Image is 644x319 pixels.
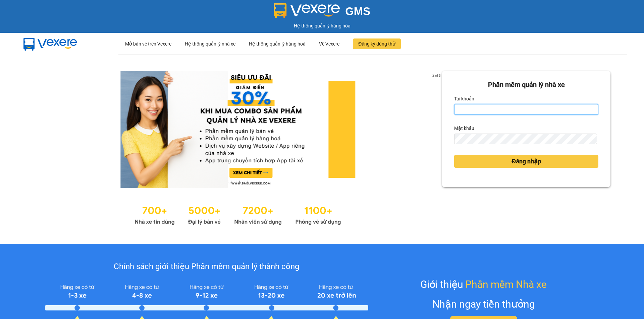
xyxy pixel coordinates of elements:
li: slide item 3 [245,180,247,183]
button: next slide / item [433,71,442,188]
li: slide item 2 [236,180,239,183]
img: Statistics.png [135,202,341,227]
div: Nhận ngay tiền thưởng [432,296,535,312]
p: 2 of 3 [430,71,442,80]
span: Đăng nhập [512,157,541,166]
label: Tài khoản [454,93,474,104]
div: Hệ thống quản lý nhà xe [185,33,235,55]
div: Về Vexere [319,33,339,55]
div: Hệ thống quản lý hàng hoá [249,33,306,55]
span: GMS [345,5,370,17]
img: logo 2 [274,3,340,18]
span: Phần mềm Nhà xe [465,276,547,292]
div: Giới thiệu [420,276,547,292]
div: Chính sách giới thiệu Phần mềm quản lý thành công [45,260,368,273]
div: Hệ thống quản lý hàng hóa [2,22,642,29]
button: Đăng ký dùng thử [353,38,401,49]
input: Mật khẩu [454,134,597,144]
div: Phần mềm quản lý nhà xe [454,80,598,90]
img: mbUUG5Q.png [17,33,84,55]
label: Mật khẩu [454,123,474,134]
button: previous slide / item [34,71,43,188]
span: Đăng ký dùng thử [358,40,395,48]
li: slide item 1 [228,180,231,183]
a: GMS [274,10,371,15]
button: Đăng nhập [454,155,598,168]
div: Mở bán vé trên Vexere [125,33,171,55]
input: Tài khoản [454,104,598,115]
